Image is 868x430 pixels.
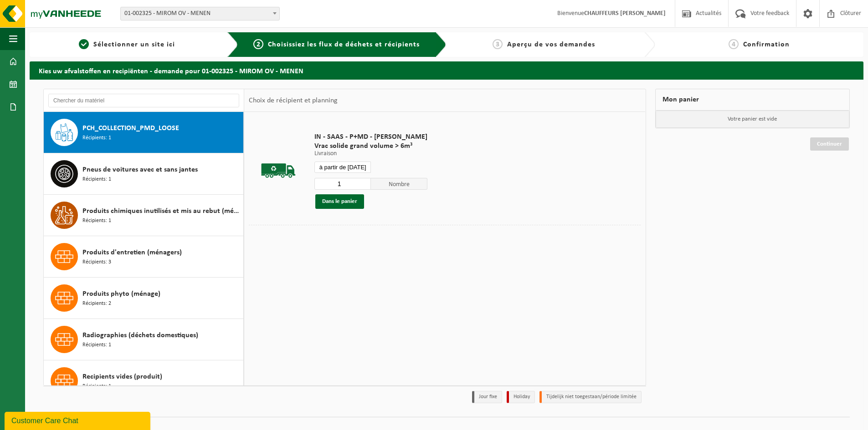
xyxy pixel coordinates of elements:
button: Produits phyto (ménage) Récipients: 2 [44,278,244,319]
span: Choisissiez les flux de déchets et récipients [268,41,420,48]
button: PCH_COLLECTION_PMD_LOOSE Récipients: 1 [44,112,244,153]
button: Pneus de voitures avec et sans jantes Récipients: 1 [44,153,244,195]
a: Continuer [810,137,849,151]
span: Produits chimiques inutilisés et mis au rebut (ménages) [82,206,241,217]
span: Pneus de voitures avec et sans jantes [82,164,198,175]
span: 2 [253,39,263,49]
p: Votre panier est vide [656,111,850,128]
span: IN - SAAS - P+MD - [PERSON_NAME] [314,132,427,142]
button: Dans le panier [315,194,364,209]
a: 1Sélectionner un site ici [34,39,220,50]
span: Sélectionner un site ici [93,41,175,48]
span: Récipients: 1 [82,217,111,225]
button: Recipients vides (produit) Récipients: 1 [44,360,244,402]
span: Aperçu de vos demandes [507,41,595,48]
span: 01-002325 - MIROM OV - MENEN [121,7,279,20]
span: 3 [493,39,503,49]
span: Produits d'entretien (ménagers) [82,247,182,258]
span: Récipients: 3 [82,258,111,267]
span: Récipients: 1 [82,175,111,184]
h2: Kies uw afvalstoffen en recipiënten - demande pour 01-002325 - MIROM OV - MENEN [30,61,863,79]
span: Vrac solide grand volume > 6m³ [314,142,427,151]
button: Radiographies (déchets domestiques) Récipients: 1 [44,319,244,360]
span: Radiographies (déchets domestiques) [82,330,198,341]
span: 4 [729,39,739,49]
span: Récipients: 1 [82,382,111,391]
span: Nombre [371,178,427,190]
button: Produits d'entretien (ménagers) Récipients: 3 [44,236,244,278]
input: Chercher du matériel [48,94,239,107]
span: 01-002325 - MIROM OV - MENEN [120,7,280,20]
p: Livraison [314,151,427,157]
span: Confirmation [743,41,790,48]
span: 1 [79,39,89,49]
span: Récipients: 1 [82,134,111,142]
iframe: chat widget [5,410,152,430]
li: Jour fixe [472,391,502,403]
span: Récipients: 2 [82,299,111,308]
div: Mon panier [655,89,850,111]
span: PCH_COLLECTION_PMD_LOOSE [82,123,179,134]
li: Holiday [507,391,535,403]
div: Choix de récipient et planning [244,89,342,112]
button: Produits chimiques inutilisés et mis au rebut (ménages) Récipients: 1 [44,195,244,236]
span: Récipients: 1 [82,341,111,349]
span: Recipients vides (produit) [82,371,162,382]
strong: CHAUFFEURS [PERSON_NAME] [584,10,666,17]
input: Sélectionnez date [314,162,371,173]
span: Produits phyto (ménage) [82,288,160,299]
li: Tijdelijk niet toegestaan/période limitée [539,391,642,403]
